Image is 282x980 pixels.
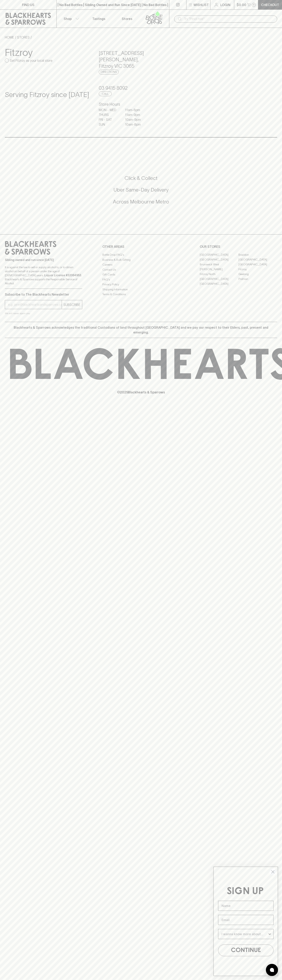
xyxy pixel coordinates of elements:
[102,292,180,297] a: Terms & Conditions
[270,968,274,972] img: bubble-icon
[102,287,180,292] a: Shipping Information
[8,301,62,308] input: e.g. jane@blackheartsandsparrows.com.au
[5,91,89,99] h4: Serving Fitzroy since [DATE]
[269,868,276,875] button: Close dialog
[237,2,246,7] p: $0.00
[44,274,81,277] strong: Liquor License #32064953
[99,70,119,74] a: Directions
[5,198,277,205] h5: Across Melbourne Metro
[200,272,238,276] a: Fitzroy North
[5,35,14,39] a: HOME
[99,50,183,69] h5: [STREET_ADDRESS][PERSON_NAME] , Fitzroy VIC 3065
[102,244,180,249] p: OTHER AREAS
[125,112,145,117] p: 11am - 9pm
[184,16,274,22] input: Try "Pinot noir"
[99,85,183,91] h5: 03 9415 8092
[5,311,82,315] p: We will never spam you
[220,2,230,7] p: Login
[113,10,141,28] a: Stores
[64,16,72,21] p: Shop
[5,159,277,226] div: Call to action block
[218,915,274,925] input: Email
[222,929,268,939] input: I wanna know more about...
[200,276,238,281] a: [GEOGRAPHIC_DATA]
[238,276,277,281] a: Prahran
[102,252,180,257] a: Bottle Drop FAQ's
[5,187,277,193] h5: Uber Same-Day Delivery
[102,277,180,282] a: FAQ's
[238,272,277,276] a: Geelong
[102,267,180,272] a: Contact Us
[5,265,82,285] p: It is against the law to sell or supply alcohol to, or to obtain alcohol on behalf of a person un...
[200,252,238,257] a: [GEOGRAPHIC_DATA]
[102,282,180,287] a: Privacy Policy
[99,107,119,112] p: MON - WED
[102,257,180,262] a: Business & Bulk Gifting
[8,325,274,335] p: Blackhearts & Sparrows acknowledges the traditional Custodians of land throughout [GEOGRAPHIC_DAT...
[238,257,277,262] a: [GEOGRAPHIC_DATA]
[261,2,279,7] p: Checkout
[125,122,145,127] p: 10am - 8pm
[92,16,105,21] p: Tastings
[200,257,238,262] a: [GEOGRAPHIC_DATA]
[200,262,238,267] a: Brunswick West
[268,929,272,939] button: Show Options
[102,262,180,267] a: Careers
[5,175,277,181] h5: Click & Collect
[99,117,119,122] p: FRI - SAT
[99,91,112,96] a: Call
[200,281,238,286] a: [GEOGRAPHIC_DATA]
[218,945,274,956] button: CONTINUE
[125,117,145,122] p: 10am - 9pm
[5,292,82,297] p: Subscribe to The Blackhearts Newsletter
[62,300,82,309] button: SUBSCRIBE
[209,863,282,980] div: FLYOUT Form
[218,901,274,911] input: Name
[57,10,85,28] button: Shop
[102,272,180,277] a: Gift Cards
[10,58,52,63] p: Set Fitzroy as your local store
[63,302,80,307] p: SUBSCRIBE
[125,107,145,112] p: 11am - 8pm
[99,122,119,127] p: SUN
[253,4,255,6] p: 0
[227,887,264,896] span: SIGN UP
[5,47,89,58] h3: Fitzroy
[238,252,277,257] a: Braddon
[122,16,132,21] p: Stores
[17,35,30,39] a: STORES
[200,267,238,272] a: [PERSON_NAME]
[99,101,183,107] h6: Store Hours
[99,112,119,117] p: THURS
[238,262,277,267] a: [GEOGRAPHIC_DATA]
[22,2,34,7] p: FIND US
[200,244,277,249] p: OUR STORES
[238,267,277,272] a: Fitzroy
[85,10,113,28] a: Tastings
[194,2,209,7] p: Wishlist
[5,258,82,262] p: Sibling owned and run since [DATE]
